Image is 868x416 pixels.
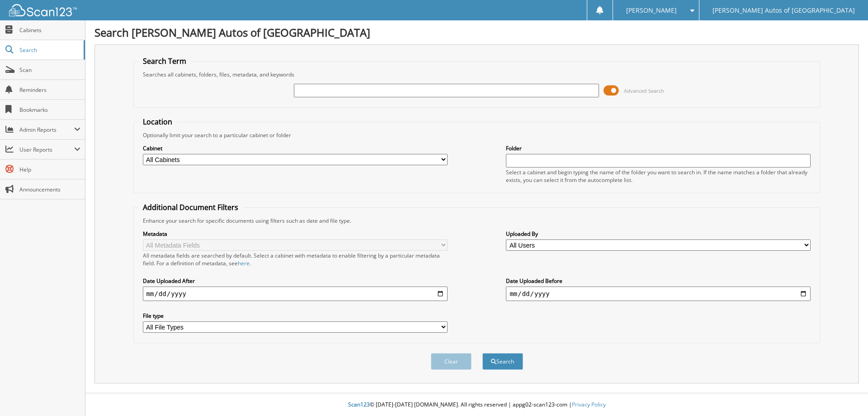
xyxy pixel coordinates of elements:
button: Clear [431,353,472,370]
span: [PERSON_NAME] [626,8,677,13]
a: here [238,259,250,267]
span: Cabinets [19,26,80,34]
input: start [143,287,448,301]
span: User Reports [19,146,74,153]
input: end [506,287,811,301]
div: © [DATE]-[DATE] [DOMAIN_NAME]. All rights reserved | appg02-scan123-com | [85,394,868,416]
span: Help [19,166,80,173]
div: Searches all cabinets, folders, files, metadata, and keywords [138,71,816,78]
legend: Search Term [138,56,191,66]
span: Advanced Search [624,87,664,94]
legend: Location [138,117,177,127]
span: Announcements [19,186,80,193]
legend: Additional Document Filters [138,202,243,212]
img: scan123-logo-white.svg [9,4,77,16]
span: [PERSON_NAME] Autos of [GEOGRAPHIC_DATA] [712,8,855,13]
div: Select a cabinet and begin typing the name of the folder you want to search in. If the name match... [506,168,811,184]
label: Uploaded By [506,230,811,238]
span: Reminders [19,86,80,94]
label: Metadata [143,230,448,238]
button: Search [482,353,523,370]
div: Optionally limit your search to a particular cabinet or folder [138,131,816,139]
label: Date Uploaded Before [506,277,811,285]
div: All metadata fields are searched by default. Select a cabinet with metadata to enable filtering b... [143,252,448,267]
a: Privacy Policy [572,401,606,408]
label: Folder [506,144,811,152]
span: Scan123 [348,401,370,408]
span: Scan [19,66,80,74]
span: Admin Reports [19,126,74,134]
span: Bookmarks [19,106,80,114]
label: Date Uploaded After [143,277,448,285]
span: Search [19,46,79,54]
h1: Search [PERSON_NAME] Autos of [GEOGRAPHIC_DATA] [94,25,859,40]
label: Cabinet [143,144,448,152]
label: File type [143,312,448,320]
div: Enhance your search for specific documents using filters such as date and file type. [138,217,816,225]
